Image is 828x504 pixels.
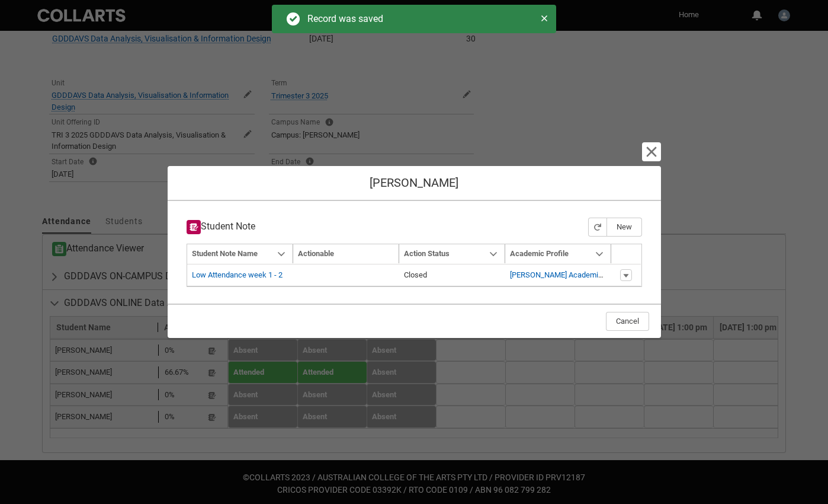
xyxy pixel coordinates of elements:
[187,220,255,234] h3: Student Note
[588,218,607,237] button: Refresh
[606,312,649,331] button: Cancel
[192,270,283,279] a: Low Attendance week 1 - 2
[606,218,642,237] button: New
[644,144,659,160] button: Cancel and close
[404,270,427,279] lightning-base-formatted-text: Closed
[177,176,652,190] h1: [PERSON_NAME]
[307,13,383,24] span: Record was saved
[510,270,625,279] a: [PERSON_NAME] Academic Profile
